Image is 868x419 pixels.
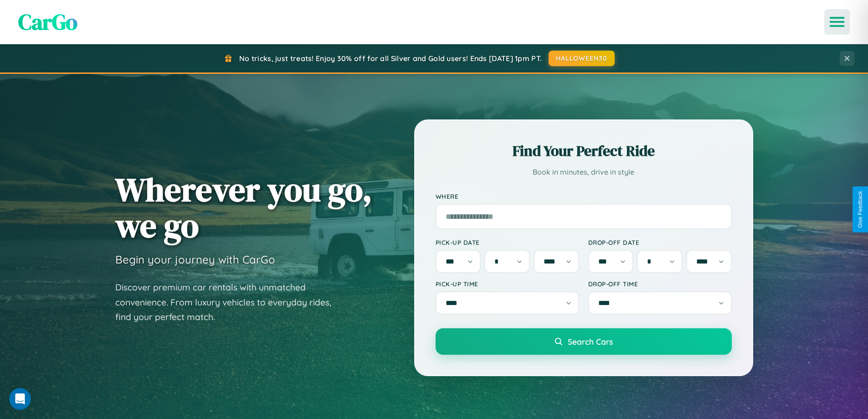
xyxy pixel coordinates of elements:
[239,54,542,63] span: No tricks, just treats! Enjoy 30% off for all Silver and Gold users! Ends [DATE] 1pm PT.
[588,280,732,288] label: Drop-off Time
[436,166,732,179] p: Book in minutes, drive in style
[115,253,275,266] h3: Begin your journey with CarGo
[436,328,732,355] button: Search Cars
[857,191,863,228] div: Give Feedback
[9,388,31,410] iframe: Intercom live chat
[18,7,77,37] span: CarGo
[115,171,372,243] h1: Wherever you go, we go
[115,280,343,325] p: Discover premium car rentals with unmatched convenience. From luxury vehicles to everyday rides, ...
[436,238,579,246] label: Pick-up Date
[568,336,613,347] span: Search Cars
[588,238,732,246] label: Drop-off Date
[549,51,615,66] button: HALLOWEEN30
[436,192,732,200] label: Where
[824,9,850,35] button: Open menu
[436,141,732,161] h2: Find Your Perfect Ride
[436,280,579,288] label: Pick-up Time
